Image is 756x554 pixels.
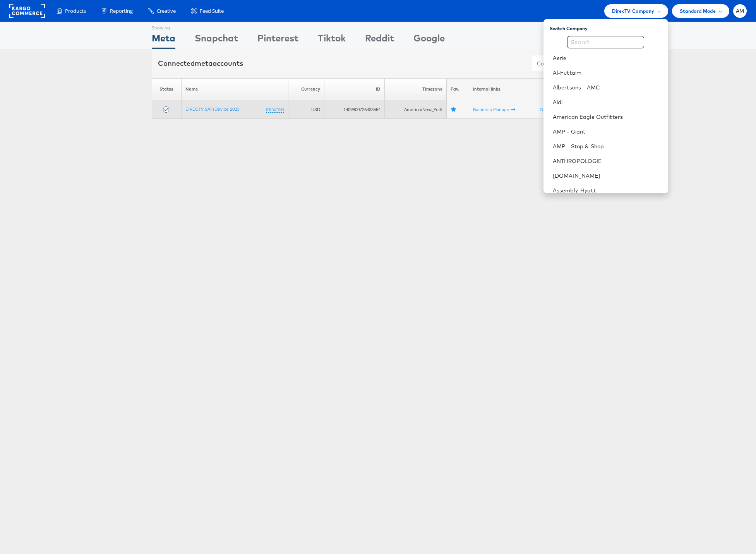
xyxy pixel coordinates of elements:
th: Name [181,78,288,100]
button: ConnectmetaAccounts [532,55,598,72]
span: Creative [157,7,176,15]
div: Showing [152,22,175,31]
span: Feed Suite [200,7,224,15]
div: Pinterest [257,31,298,49]
span: Reporting [110,7,133,15]
a: AMP - Stop & Shop [553,142,662,150]
th: Status [152,78,181,100]
a: Al-Futtaim [553,69,662,77]
div: Switch Company [550,22,668,32]
div: Google [413,31,445,49]
td: America/New_York [385,100,447,119]
input: Search [567,36,644,48]
a: ANTHROPOLOGIE [553,157,662,165]
a: DIRECTV SAT+Device 2023 [185,106,239,112]
th: ID [324,78,385,100]
span: meta [195,59,213,68]
td: 1409800726433554 [324,100,385,119]
a: [DOMAIN_NAME] [553,172,662,180]
a: Business Manager [473,106,515,112]
span: Standard Mode [680,7,716,15]
a: Graph Explorer [540,106,575,112]
div: Meta [152,31,175,49]
span: Products [65,7,86,15]
div: Connected accounts [158,58,243,69]
th: Timezone [385,78,447,100]
span: DirecTV Company [612,7,654,15]
div: Snapchat [195,31,238,49]
a: Aldi [553,98,662,106]
a: Aerie [553,54,662,62]
a: (rename) [266,106,284,113]
a: American Eagle Outfitters [553,113,662,121]
div: Tiktok [318,31,346,49]
a: Assembly-Hyatt [553,187,662,194]
th: Currency [288,78,324,100]
span: AM [736,9,744,14]
div: Reddit [365,31,394,49]
td: USD [288,100,324,119]
a: Albertsons - AMC [553,84,662,91]
a: AMP - Giant [553,128,662,135]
